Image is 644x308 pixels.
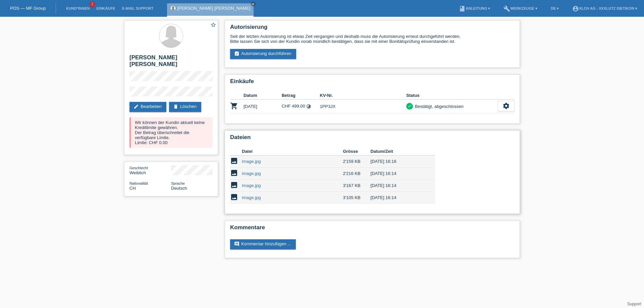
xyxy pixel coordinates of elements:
a: Einkäufe [93,6,118,10]
a: image.jpg [242,183,261,188]
span: Nationalität [129,181,148,185]
th: Betrag [282,91,320,100]
td: 1PP3JX [320,100,406,113]
i: POSP00024097 [230,102,238,110]
i: check [407,104,412,108]
div: Bestätigt, abgeschlossen [413,103,464,110]
i: edit [133,104,139,109]
i: delete [173,104,178,109]
i: image [230,193,238,201]
a: account_circleXLCH AG - XXXLutz Dietikon ▾ [569,6,641,10]
i: assignment_turned_in [234,51,239,56]
td: 3'167 KB [343,180,370,192]
td: 2'216 KB [343,168,370,180]
i: book [459,5,466,12]
td: [DATE] 16:14 [371,180,426,192]
i: comment [234,241,239,247]
th: Datei [242,147,343,156]
td: [DATE] [244,100,282,113]
a: commentKommentar hinzufügen ... [230,239,296,249]
th: Status [406,91,498,100]
a: Support [627,302,641,306]
a: star_border [210,22,216,29]
span: Deutsch [171,186,187,191]
i: star_border [210,22,216,28]
a: image.jpg [242,195,261,200]
h2: [PERSON_NAME] [PERSON_NAME] [129,54,213,71]
a: editBearbeiten [129,102,166,112]
th: Datum [244,91,282,100]
td: [DATE] 16:14 [371,192,426,204]
h2: Einkäufe [230,78,515,88]
i: close [252,2,255,6]
i: image [230,157,238,165]
h2: Autorisierung [230,24,515,34]
span: Sprache [171,181,185,185]
i: image [230,181,238,189]
a: deleteLöschen [169,102,201,112]
a: DE ▾ [547,6,562,10]
a: close [251,2,256,6]
th: Grösse [343,147,370,156]
i: build [503,5,510,12]
div: Wir können der Kundin aktuell keine Kreditlimite gewähren. Der Betrag überschreitet die verfügbar... [129,117,213,148]
span: Schweiz [129,186,136,191]
i: image [230,169,238,177]
a: bookAnleitung ▾ [455,6,493,10]
td: 2'159 KB [343,156,370,168]
div: Seit der letzten Autorisierung ist etwas Zeit vergangen und deshalb muss die Autorisierung erneut... [230,34,515,44]
a: image.jpg [242,171,261,176]
td: [DATE] 16:16 [371,156,426,168]
td: [DATE] 16:14 [371,168,426,180]
th: KV-Nr. [320,91,406,100]
span: 2 [90,2,95,7]
i: account_circle [572,5,579,12]
a: [PERSON_NAME] [PERSON_NAME] [177,6,250,11]
a: image.jpg [242,159,261,164]
th: Datum/Zeit [371,147,426,156]
h2: Kommentare [230,224,515,234]
td: CHF 499.00 [282,100,320,113]
i: Fixe Raten - Zinsübernahme durch Kunde (6 Raten) [306,104,311,109]
h2: Dateien [230,134,515,144]
a: Kund*innen [63,6,93,10]
a: assignment_turned_inAutorisierung durchführen [230,49,296,59]
a: E-Mail Support [119,6,157,10]
a: POS — MF Group [10,6,46,11]
a: buildWerkzeuge ▾ [500,6,541,10]
i: settings [502,102,510,110]
td: 3'105 KB [343,192,370,204]
div: Weiblich [129,165,171,175]
span: Geschlecht [129,166,148,170]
